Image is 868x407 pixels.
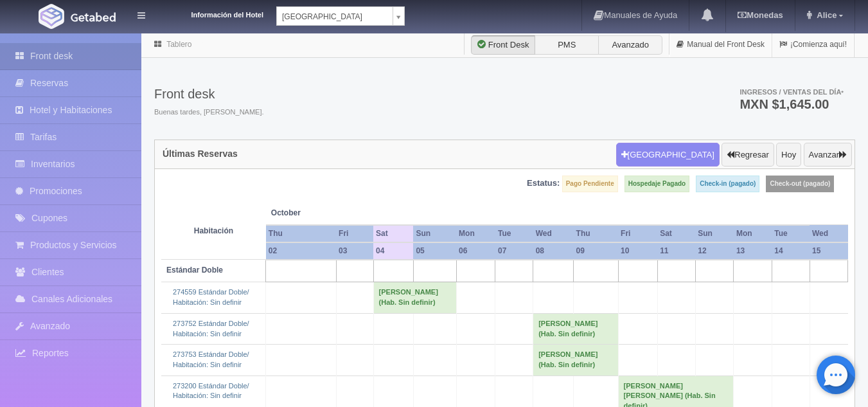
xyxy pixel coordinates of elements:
td: [PERSON_NAME] (Hab. Sin definir) [373,282,456,313]
th: Sun [695,225,734,242]
td: [PERSON_NAME] (Hab. Sin definir) [533,313,618,344]
th: 02 [266,242,336,260]
label: Check-in (pagado) [696,176,759,192]
label: PMS [535,35,599,55]
img: Getabed [71,12,116,22]
th: 14 [772,242,810,260]
th: Thu [266,225,336,242]
span: [GEOGRAPHIC_DATA] [282,7,387,26]
b: Estándar Doble [166,266,223,275]
label: Avanzado [598,35,662,55]
th: Tue [772,225,810,242]
th: Thu [574,225,619,242]
strong: Habitación [194,226,233,235]
label: Front Desk [471,35,535,55]
th: 08 [533,242,574,260]
td: [PERSON_NAME] (Hab. Sin definir) [533,345,618,375]
a: 274559 Estándar Doble/Habitación: Sin definir [173,288,249,306]
label: Hospedaje Pagado [624,176,689,192]
th: 09 [574,242,619,260]
button: [GEOGRAPHIC_DATA] [616,143,720,167]
a: Tablero [166,40,191,49]
span: Alice [813,10,837,20]
th: 07 [495,242,533,260]
span: Buenas tardes, [PERSON_NAME]. [154,107,264,118]
th: Sat [657,225,695,242]
h4: Últimas Reservas [163,149,238,159]
label: Check-out (pagado) [766,176,834,192]
b: Monedas [738,10,783,20]
a: 273200 Estándar Doble/Habitación: Sin definir [173,382,249,400]
a: [GEOGRAPHIC_DATA] [276,6,405,26]
dt: Información del Hotel [161,6,263,21]
a: 273753 Estándar Doble/Habitación: Sin definir [173,350,249,368]
a: ¡Comienza aquí! [772,32,854,57]
th: Wed [810,225,848,242]
th: Mon [456,225,495,242]
button: Avanzar [804,143,852,167]
th: 11 [657,242,695,260]
button: Regresar [722,143,774,167]
a: Manual del Front Desk [669,32,772,57]
button: Hoy [776,143,801,167]
th: Fri [336,225,373,242]
th: Tue [495,225,533,242]
th: Sun [413,225,456,242]
th: 06 [456,242,495,260]
th: 03 [336,242,373,260]
span: Ingresos / Ventas del día [740,88,844,96]
th: 12 [695,242,734,260]
th: 04 [373,242,413,260]
label: Estatus: [527,177,560,190]
a: 273752 Estándar Doble/Habitación: Sin definir [173,320,249,338]
th: 05 [413,242,456,260]
th: Fri [618,225,657,242]
img: Getabed [39,4,64,29]
th: Mon [734,225,772,242]
h3: Front desk [154,87,264,101]
th: 13 [734,242,772,260]
th: 10 [618,242,657,260]
th: Sat [373,225,413,242]
th: Wed [533,225,574,242]
label: Pago Pendiente [562,176,618,192]
th: 15 [810,242,848,260]
span: October [271,208,368,219]
h3: MXN $1,645.00 [740,98,844,111]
